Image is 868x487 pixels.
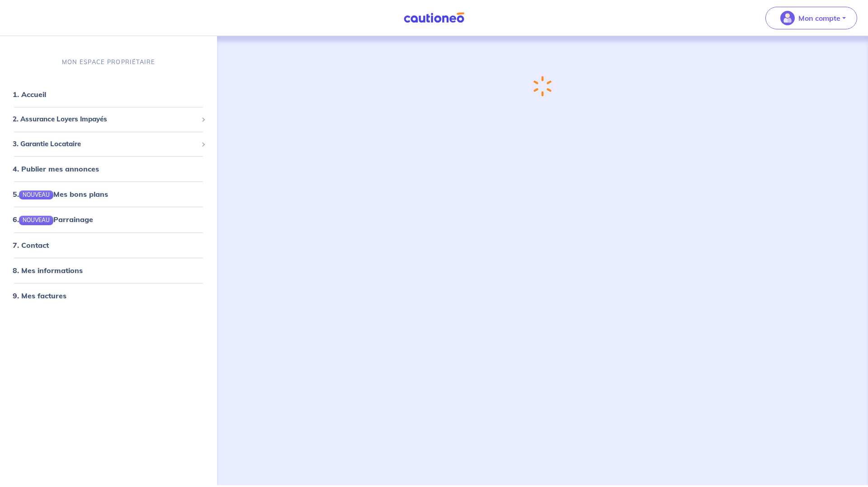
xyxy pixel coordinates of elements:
div: 9. Mes factures [4,286,213,304]
div: 1. Accueil [4,85,213,103]
a: 8. Mes informations [13,265,83,274]
a: 9. Mes factures [13,291,66,300]
a: 7. Contact [13,240,49,249]
span: 3. Garantie Locataire [13,139,198,149]
a: 4. Publier mes annonces [13,164,99,173]
div: 3. Garantie Locataire [4,135,213,153]
img: illu_account_valid_menu.svg [780,11,795,25]
div: 5.NOUVEAUMes bons plans [4,185,213,203]
img: loading-spinner [533,76,552,97]
div: 4. Publier mes annonces [4,160,213,178]
div: 7. Contact [4,236,213,254]
div: 8. Mes informations [4,261,213,279]
p: Mon compte [798,13,840,23]
span: 2. Assurance Loyers Impayés [13,114,198,125]
a: 6.NOUVEAUParrainage [13,215,93,224]
div: 2. Assurance Loyers Impayés [4,111,213,128]
div: 6.NOUVEAUParrainage [4,210,213,228]
img: Cautioneo [400,12,468,23]
button: illu_account_valid_menu.svgMon compte [765,7,857,29]
a: 1. Accueil [13,90,46,99]
p: MON ESPACE PROPRIÉTAIRE [62,58,155,66]
a: 5.NOUVEAUMes bons plans [13,190,108,199]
